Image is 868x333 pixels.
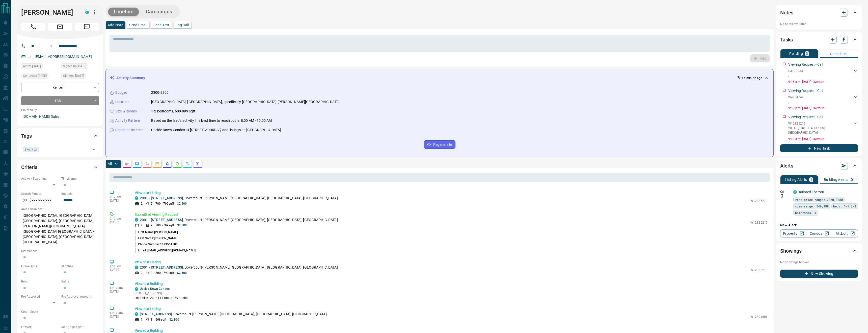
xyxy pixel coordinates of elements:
[110,311,127,315] p: 11:37 am
[110,195,127,199] p: 9:12 am
[788,114,823,120] p: Viewing Request - Call
[750,268,768,272] p: W12325219
[61,325,99,329] p: Mortgage Agent:
[151,109,195,114] p: 1-2 bedrooms, 600-899 sqft
[151,90,169,95] p: 2300-2800
[196,162,200,166] svg: Agent Actions
[151,223,152,228] p: 2
[110,268,127,272] p: [DATE]
[21,294,59,299] p: Pre-Approved:
[788,62,823,67] p: Viewing Request - Call
[116,75,145,81] p: Activity Summary
[169,317,179,322] p: $2,300
[140,312,172,316] a: [STREET_ADDRESS]
[21,163,38,171] h2: Criteria
[21,108,99,112] p: Claimed By:
[810,178,812,181] p: 1
[780,160,858,172] div: Alerts
[21,196,59,204] p: $0 - $999,999,999
[140,196,338,201] p: , Dovercourt-[PERSON_NAME][GEOGRAPHIC_DATA], [GEOGRAPHIC_DATA], [GEOGRAPHIC_DATA]
[153,23,170,27] p: Send Text
[110,199,127,202] p: [DATE]
[140,218,183,222] a: 2001 - [STREET_ADDRESS]
[28,55,31,59] svg: Email Valid
[21,207,99,211] p: Areas Searched:
[155,271,174,275] p: 700 - 799 sqft
[151,127,281,133] p: Upside Down Condos at [STREET_ADDRESS] and listings on [GEOGRAPHIC_DATA]
[21,96,99,105] div: TBD
[154,236,177,240] span: [PERSON_NAME]
[21,130,99,142] div: Tags
[135,196,138,200] div: condos.ca
[61,176,99,181] p: Timeframe:
[135,236,178,241] p: Last Name:
[140,287,170,291] a: Upside Down Condos
[75,23,99,31] span: Message
[830,52,848,56] p: Completed
[780,223,858,228] p: New Alert:
[110,217,127,221] p: 9:12 am
[780,194,784,198] svg: Push Notification Only
[175,162,179,166] svg: Requests
[806,229,832,237] a: Condos
[140,217,338,223] p: , Dovercourt-[PERSON_NAME][GEOGRAPHIC_DATA], [GEOGRAPHIC_DATA], [GEOGRAPHIC_DATA]
[141,201,143,206] p: 2
[824,178,848,181] p: Building Alerts
[151,271,152,275] p: 2
[780,9,793,17] h2: Notes
[780,144,858,152] button: New Task
[741,76,762,80] p: < a minute ago
[135,296,188,300] p: High-Rise | 2014 | 14 floors | 297 units
[115,109,137,114] p: Size & Rooms
[793,190,797,194] div: condos.ca
[135,287,138,291] div: condos.ca
[154,230,178,234] span: [PERSON_NAME]
[788,137,858,141] p: 9:12 a.m. [DATE] - Overdue
[135,212,768,217] p: Submitted Viewing Request
[129,23,147,27] p: Send Email
[90,146,97,153] button: Open
[61,294,99,299] p: Pre-Approval Amount:
[788,120,858,136] div: W123252192001 - [STREET_ADDRESS],[GEOGRAPHIC_DATA]
[155,162,159,166] svg: Emails
[795,210,816,215] span: bathrooms: 1
[24,147,37,152] span: 374.A.S
[788,121,853,126] p: W12325219
[115,127,144,133] p: Repeated Interest
[61,264,99,269] p: Min Size:
[21,132,32,140] h2: Tags
[135,230,178,234] p: First Name:
[789,52,803,55] p: Pending
[795,197,843,202] span: rent price range: 2070,3080
[61,73,99,80] div: Fri Aug 14 2020
[165,162,169,166] svg: Listing Alerts
[23,64,41,69] span: Active [DATE]
[35,55,92,59] a: [EMAIL_ADDRESS][DOMAIN_NAME]
[110,286,127,290] p: 11:37 am
[61,63,99,70] div: Wed Jan 30 2019
[780,270,858,278] button: New Showing
[48,23,72,31] span: Email
[780,189,790,194] p: Off
[21,63,59,70] div: Thu Aug 14 2025
[147,249,196,252] span: [EMAIL_ADDRESS][DOMAIN_NAME]
[788,88,823,93] p: Viewing Request - Call
[141,271,143,275] p: 2
[151,99,340,105] p: [GEOGRAPHIC_DATA], [GEOGRAPHIC_DATA], specifically [GEOGRAPHIC_DATA]-[PERSON_NAME][GEOGRAPHIC_DATA]
[140,312,327,317] p: , Dovercourt-[PERSON_NAME][GEOGRAPHIC_DATA], [GEOGRAPHIC_DATA], [GEOGRAPHIC_DATA]
[176,23,189,27] p: Log Call
[833,204,856,209] span: beds: 1-1,2-2
[110,315,127,318] p: [DATE]
[135,291,188,296] p: [STREET_ADDRESS]
[135,266,138,269] div: condos.ca
[750,220,768,225] p: W12325219
[788,95,804,100] p: W4804744
[21,310,99,314] p: Credit Score:
[108,8,139,16] button: Timeline
[135,248,196,253] p: Email:
[795,204,829,209] span: size range: 540,988
[177,223,187,228] p: $2,500
[23,73,47,78] span: Contacted [DATE]
[135,190,768,196] p: Viewed a Listing
[140,265,338,270] p: , Dovercourt-[PERSON_NAME][GEOGRAPHIC_DATA], [GEOGRAPHIC_DATA], [GEOGRAPHIC_DATA]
